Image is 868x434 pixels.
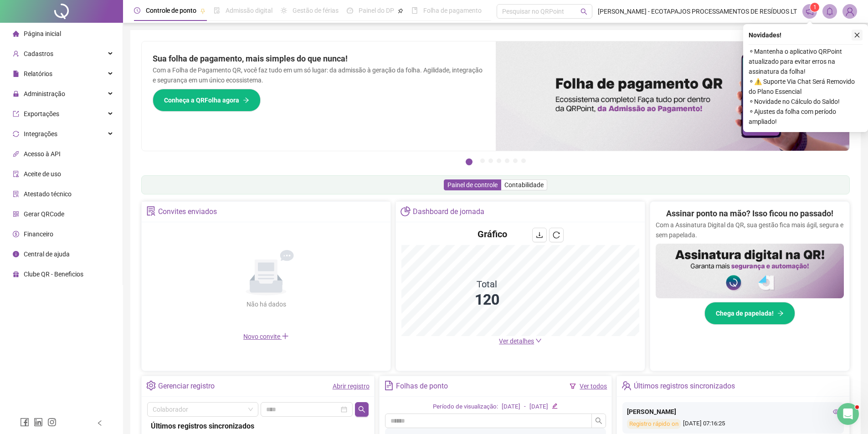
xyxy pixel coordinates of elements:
div: [DATE] 07:16:25 [627,419,839,429]
div: Período de visualização: [433,402,498,412]
span: [PERSON_NAME] - ECOTAPAJOS PROCESSAMENTOS DE RESÍDUOS LT [598,6,797,16]
span: close [854,32,860,38]
a: Abrir registro [333,383,370,390]
span: ⚬ Ajustes da folha com período ampliado! [749,107,863,127]
div: Dashboard de jornada [413,204,484,220]
span: filter [570,383,576,389]
span: home [13,31,19,37]
span: ⚬ ⚠️ Suporte Via Chat Será Removido do Plano Essencial [749,77,863,97]
span: left [97,420,103,426]
span: Folha de pagamento [423,7,482,14]
button: 1 [466,158,473,165]
span: Chega de papelada! [716,308,774,318]
button: 2 [480,158,485,163]
span: Clube QR - Beneficios [24,271,83,278]
span: gift [13,271,19,277]
button: 4 [497,158,501,163]
span: Painel do DP [359,7,394,14]
span: Cadastros [24,50,53,57]
span: dollar [13,231,19,237]
span: Contabilidade [504,181,544,189]
span: Admissão digital [226,7,272,14]
div: [DATE] [502,402,520,412]
span: pushpin [398,8,403,14]
span: info-circle [13,251,19,257]
span: notification [806,7,814,15]
span: Gerar QRCode [24,210,64,218]
span: reload [553,231,560,239]
span: api [13,151,19,157]
span: dashboard [347,7,353,14]
span: bell [826,7,834,15]
span: Financeiro [24,230,53,238]
span: qrcode [13,211,19,217]
span: lock [13,91,19,97]
span: Aceite de uso [24,170,61,178]
span: book [411,7,418,14]
span: Página inicial [24,30,61,37]
span: clock-circle [134,7,140,14]
span: Atestado técnico [24,190,72,198]
span: Controle de ponto [146,7,196,14]
span: solution [146,206,156,216]
button: 7 [521,158,526,163]
h2: Sua folha de pagamento, mais simples do que nunca! [153,52,485,65]
span: ⚬ Novidade no Cálculo do Saldo! [749,97,863,107]
span: plus [282,332,289,340]
span: 1 [813,4,817,10]
div: Registro rápido on [627,419,681,429]
span: arrow-right [243,97,249,103]
div: [PERSON_NAME] [627,407,839,417]
span: Exportações [24,110,59,117]
sup: 1 [810,3,819,12]
span: linkedin [34,418,43,427]
img: banner%2F8d14a306-6205-4263-8e5b-06e9a85ad873.png [496,41,850,151]
span: file-done [214,7,220,14]
span: file [13,71,19,77]
span: Novidades ! [749,30,781,40]
span: search [580,8,587,15]
span: Integrações [24,130,57,138]
div: Últimos registros sincronizados [634,378,735,394]
span: Acesso à API [24,150,61,158]
span: Ver detalhes [499,337,534,345]
div: [DATE] [529,402,548,412]
span: team [621,381,631,390]
span: file-text [384,381,394,390]
span: solution [13,191,19,197]
span: Novo convite [243,333,289,340]
span: instagram [47,418,56,427]
div: Não há dados [224,299,308,309]
p: Com a Folha de Pagamento QR, você faz tudo em um só lugar: da admissão à geração da folha. Agilid... [153,65,485,85]
span: Central de ajuda [24,250,70,258]
span: Conheça a QRFolha agora [164,95,239,105]
span: download [536,231,543,239]
span: arrow-right [777,310,784,317]
a: Ver detalhes down [499,337,542,345]
div: - [524,402,526,412]
h2: Assinar ponto na mão? Isso ficou no passado! [666,207,833,220]
span: Gestão de férias [293,7,339,14]
span: sun [281,7,287,14]
span: ⚬ Mantenha o aplicativo QRPoint atualizado para evitar erros na assinatura da folha! [749,46,863,77]
button: 6 [513,158,518,163]
span: sync [13,131,19,137]
a: Ver todos [580,383,607,390]
div: Convites enviados [158,204,217,220]
span: pushpin [200,8,205,14]
button: Conheça a QRFolha agora [153,89,261,112]
h4: Gráfico [478,228,507,240]
img: banner%2F02c71560-61a6-44d4-94b9-c8ab97240462.png [656,244,844,298]
span: edit [552,403,558,409]
span: Painel de controle [447,181,498,189]
span: search [358,406,365,413]
span: pie-chart [401,206,410,216]
button: Chega de papelada! [704,302,795,325]
span: Relatórios [24,70,52,77]
div: Últimos registros sincronizados [151,420,365,432]
span: down [535,337,542,344]
button: 3 [488,158,493,163]
span: eye [833,408,839,415]
div: Gerenciar registro [158,378,215,394]
img: 81269 [843,5,857,18]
